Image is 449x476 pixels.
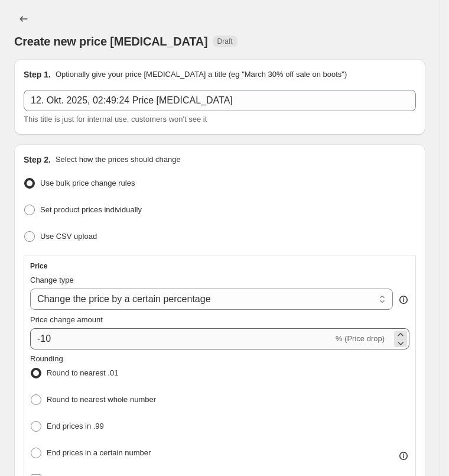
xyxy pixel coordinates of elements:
[40,205,142,214] span: Set product prices individually
[47,395,156,404] span: Round to nearest whole number
[14,35,208,48] span: Create new price [MEDICAL_DATA]
[217,37,233,46] span: Draft
[336,334,385,343] span: % (Price drop)
[24,90,416,111] input: 30% off holiday sale
[47,448,151,457] span: End prices in a certain number
[47,368,118,377] span: Round to nearest .01
[14,9,33,28] button: Price change jobs
[30,354,63,363] span: Rounding
[24,115,207,124] span: This title is just for internal use, customers won't see it
[24,154,51,166] h2: Step 2.
[47,422,104,430] span: End prices in .99
[30,261,47,271] h3: Price
[56,69,347,80] p: Optionally give your price [MEDICAL_DATA] a title (eg "March 30% off sale on boots")
[56,154,181,166] p: Select how the prices should change
[30,276,74,284] span: Change type
[24,69,51,80] h2: Step 1.
[30,328,333,349] input: -15
[30,315,103,324] span: Price change amount
[398,294,409,306] div: help
[40,179,135,187] span: Use bulk price change rules
[40,232,97,241] span: Use CSV upload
